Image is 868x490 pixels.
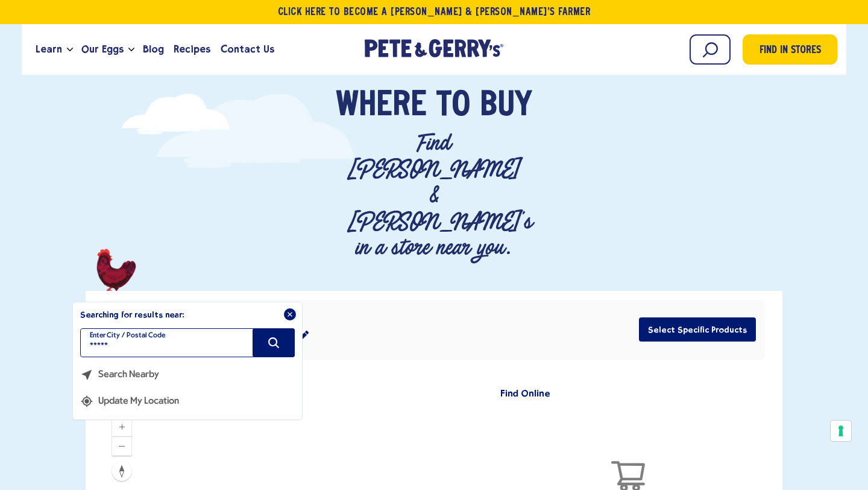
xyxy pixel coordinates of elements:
span: Blog [143,42,164,57]
span: Buy [480,88,532,124]
button: Open the dropdown menu for Our Eggs [128,48,134,52]
span: To [436,88,470,124]
a: Find in Stores [743,34,837,65]
span: Learn [36,42,62,57]
input: Search [690,34,731,65]
span: Our Eggs [81,42,124,57]
span: Where [336,88,427,124]
a: Our Eggs [77,33,128,66]
button: Open the dropdown menu for Learn [67,48,73,52]
button: Your consent preferences for tracking technologies [831,421,851,441]
span: Find in Stores [759,43,821,59]
a: Recipes [169,33,215,66]
a: Learn [31,33,67,66]
a: Blog [138,33,169,66]
span: Recipes [174,42,210,57]
a: Contact Us [216,33,279,66]
p: Find [PERSON_NAME] & [PERSON_NAME]'s in a store near you. [347,130,521,261]
span: Contact Us [221,42,274,57]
